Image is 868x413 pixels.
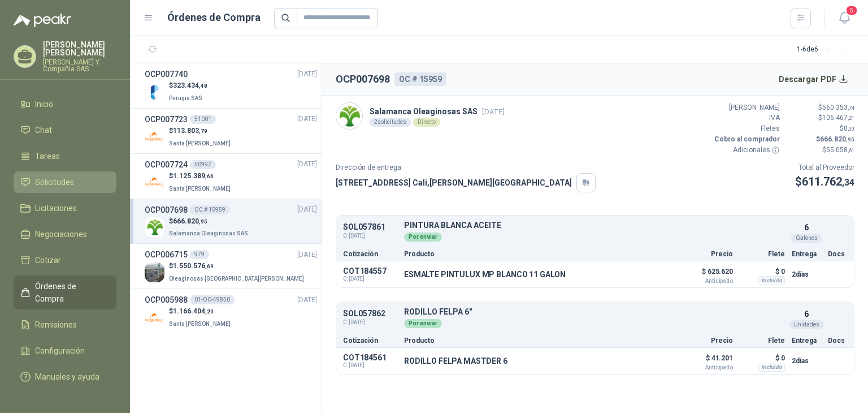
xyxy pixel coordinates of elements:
[848,115,854,121] span: ,21
[145,248,188,261] h3: OCP006715
[14,14,71,27] img: Logo peakr
[297,204,317,215] span: [DATE]
[789,320,824,329] div: Unidades
[795,162,854,173] p: Total al Proveedor
[169,230,248,236] span: Salamanca Oleaginosas SAS
[404,308,785,316] p: RODILLO FELPA 6"
[336,103,362,129] img: Company Logo
[145,294,317,329] a: OCP00598801-OC-49850[DATE] Company Logo$1.166.404,20Santa [PERSON_NAME]
[758,363,785,372] div: Incluido
[343,318,397,327] span: C: [DATE]
[145,294,188,306] h3: OCP005988
[145,158,188,171] h3: OCP007724
[173,307,214,315] span: 1.166.404
[145,204,188,216] h3: OCP007698
[740,337,785,344] p: Flete
[14,276,116,309] a: Órdenes de Compra
[802,175,854,188] span: 611.762
[792,337,821,344] p: Entrega
[169,171,233,182] p: $
[14,314,116,335] a: Remisiones
[190,250,209,259] div: 979
[787,145,854,156] p: $
[35,202,77,214] span: Licitaciones
[370,105,505,118] p: Salamanca Oleaginosas SAS
[792,354,821,368] p: 2 días
[822,104,854,111] span: 560.353
[297,249,317,260] span: [DATE]
[145,127,164,147] img: Company Logo
[35,98,53,110] span: Inicio
[173,217,207,225] span: 666.820
[336,162,596,173] p: Dirección de entrega
[169,321,231,327] span: Santa [PERSON_NAME]
[35,254,61,266] span: Cotizar
[190,115,216,124] div: 51001
[804,221,809,234] p: 6
[343,362,397,369] span: C: [DATE]
[145,158,317,194] a: OCP00772450997[DATE] Company Logo$1.125.389,66Santa [PERSON_NAME]
[787,134,854,145] p: $
[169,261,306,272] p: $
[676,251,733,257] p: Precio
[145,173,164,192] img: Company Logo
[772,68,855,91] button: Descargar PDF
[145,68,317,104] a: OCP007740[DATE] Company Logo$323.434,48Perugia SAS
[792,251,821,257] p: Entrega
[336,177,572,189] p: [STREET_ADDRESS] Cali , [PERSON_NAME][GEOGRAPHIC_DATA]
[740,265,785,278] p: $ 0
[297,295,317,306] span: [DATE]
[14,197,116,219] a: Licitaciones
[712,145,780,156] p: Adicionales
[828,251,847,257] p: Docs
[169,80,207,91] p: $
[145,248,317,284] a: OCP006715979[DATE] Company Logo$1.550.576,69Oleaginosas [GEOGRAPHIC_DATA][PERSON_NAME]
[740,251,785,257] p: Flete
[199,83,207,89] span: ,48
[404,337,670,344] p: Producto
[14,249,116,271] a: Cotizar
[297,159,317,170] span: [DATE]
[343,251,397,257] p: Cotización
[676,351,733,371] p: $ 41.201
[848,105,854,111] span: ,74
[787,123,854,134] p: $
[848,147,854,153] span: ,61
[336,71,390,87] h2: OCP007698
[199,218,207,225] span: ,95
[145,308,164,328] img: Company Logo
[173,172,214,180] span: 1.125.389
[169,186,231,192] span: Santa [PERSON_NAME]
[205,308,214,315] span: ,20
[35,345,85,357] span: Configuración
[846,136,854,143] span: ,95
[167,10,261,25] h1: Órdenes de Compra
[169,140,231,147] span: Santa [PERSON_NAME]
[834,8,854,28] button: 5
[844,124,854,132] span: 0
[845,5,858,16] span: 5
[822,114,854,122] span: 106.467
[712,134,780,145] p: Cobro al comprador
[758,276,785,285] div: Incluido
[169,306,233,317] p: $
[413,118,440,127] div: Directo
[14,145,116,167] a: Tareas
[676,265,733,284] p: $ 625.620
[795,173,854,191] p: $
[343,231,397,240] span: C: [DATE]
[35,176,74,188] span: Solicitudes
[145,113,317,149] a: OCP00772351001[DATE] Company Logo$113.803,79Santa [PERSON_NAME]
[712,113,780,123] p: IVA
[14,93,116,115] a: Inicio
[404,233,442,242] div: Por enviar
[145,68,188,80] h3: OCP007740
[35,150,60,162] span: Tareas
[199,128,207,134] span: ,79
[169,216,250,227] p: $
[35,228,87,240] span: Negociaciones
[145,113,188,126] h3: OCP007723
[676,337,733,344] p: Precio
[404,319,442,328] div: Por enviar
[35,319,77,331] span: Remisiones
